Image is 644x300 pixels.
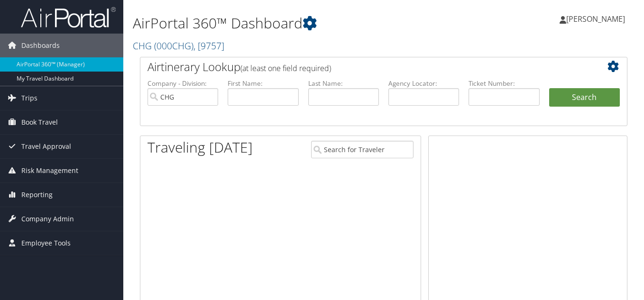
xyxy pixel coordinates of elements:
span: , [ 9757 ] [193,39,224,52]
span: Book Travel [21,110,58,134]
span: Employee Tools [21,231,71,255]
label: Company - Division: [147,79,218,88]
span: [PERSON_NAME] [566,14,625,24]
h1: AirPortal 360™ Dashboard [133,13,467,33]
span: (at least one field required) [240,63,331,73]
a: [PERSON_NAME] [560,5,635,33]
a: CHG [133,39,224,52]
span: Travel Approval [21,135,71,158]
label: First Name: [228,79,298,88]
h1: Traveling [DATE] [147,137,253,157]
label: Last Name: [308,79,379,88]
span: Dashboards [21,34,60,57]
span: Reporting [21,183,53,207]
span: ( 000CHG ) [154,39,193,52]
h2: Airtinerary Lookup [147,59,580,75]
img: airportal-logo.png [21,6,116,28]
input: Search for Traveler [311,141,414,158]
label: Agency Locator: [388,79,459,88]
button: Search [549,88,620,107]
label: Ticket Number: [469,79,539,88]
span: Trips [21,86,37,110]
span: Company Admin [21,207,74,231]
span: Risk Management [21,159,78,182]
